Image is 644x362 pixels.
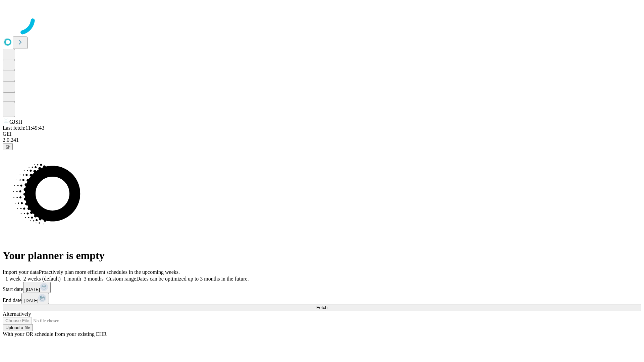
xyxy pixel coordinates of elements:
[3,137,641,143] div: 2.0.241
[3,249,641,262] h1: Your planner is empty
[39,269,180,275] span: Proactively plan more efficient schedules in the upcoming weeks.
[3,331,107,337] span: With your OR schedule from your existing EHR
[3,293,641,304] div: End date
[24,298,38,303] span: [DATE]
[3,131,641,137] div: GEI
[23,282,51,293] button: [DATE]
[106,276,136,282] span: Custom range
[5,276,21,282] span: 1 week
[23,276,61,282] span: 2 weeks (default)
[3,125,44,131] span: Last fetch: 11:49:43
[63,276,81,282] span: 1 month
[21,293,49,304] button: [DATE]
[136,276,249,282] span: Dates can be optimized up to 3 months in the future.
[316,305,327,310] span: Fetch
[3,282,641,293] div: Start date
[84,276,104,282] span: 3 months
[3,269,39,275] span: Import your data
[3,143,13,150] button: @
[9,119,22,125] span: GJSH
[3,311,31,317] span: Alternatively
[5,144,10,149] span: @
[3,324,33,331] button: Upload a file
[26,287,40,292] span: [DATE]
[3,304,641,311] button: Fetch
